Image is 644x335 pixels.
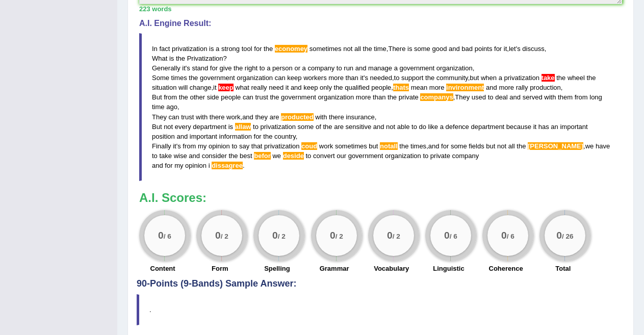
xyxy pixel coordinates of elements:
[210,64,218,72] span: for
[587,74,596,82] span: the
[343,45,352,53] span: not
[187,55,223,62] span: Privatization
[228,152,238,160] span: the
[242,113,253,121] span: and
[360,74,364,82] span: it
[517,45,521,53] span: s
[192,64,208,72] span: stand
[152,64,181,72] span: Generally
[346,123,372,131] span: sensitive
[373,93,385,101] span: than
[215,229,221,241] big: 0
[420,93,453,101] span: Possible spelling mistake. Did you mean “companies”, the plural form of the noun ‘company’?
[158,229,164,241] big: 0
[506,123,531,131] span: because
[176,55,185,62] span: the
[221,93,241,101] span: people
[423,152,428,160] span: to
[267,64,270,72] span: a
[313,152,335,160] span: convert
[441,142,449,150] span: for
[370,74,392,82] span: needed
[209,142,230,150] span: opinion
[455,93,470,101] span: They
[150,264,175,273] label: Content
[558,93,573,101] span: them
[302,64,306,72] span: a
[183,142,196,150] span: from
[446,123,469,131] span: defence
[386,123,395,131] span: not
[318,93,354,101] span: organization
[175,123,191,131] span: every
[269,84,284,91] span: need
[310,45,342,53] span: sometimes
[303,74,327,82] span: workers
[272,152,281,160] span: we
[255,93,268,101] span: trust
[354,45,361,53] span: all
[185,162,207,169] span: opinion
[281,113,314,121] span: Possible spelling mistake found. (did you mean: produced)
[346,74,358,82] span: than
[315,113,327,121] span: with
[446,84,484,91] span: Possible spelling mistake found. (did you mean: environment)
[202,152,227,160] span: consider
[320,84,332,91] span: only
[166,103,177,111] span: ago
[176,133,188,140] span: and
[291,84,302,91] span: and
[399,142,408,150] span: the
[177,142,181,150] span: s
[301,142,317,150] span: Possible spelling mistake found. (did you mean: could)
[193,123,226,131] span: department
[212,264,228,273] label: Form
[221,45,240,53] span: strong
[497,142,506,150] span: not
[481,74,497,82] span: when
[501,229,507,241] big: 0
[433,264,464,273] label: Linguistic
[270,93,279,101] span: the
[281,93,316,101] span: government
[239,142,249,150] span: say
[264,142,299,150] span: privatization
[220,64,232,72] span: give
[264,264,290,273] label: Spelling
[401,74,423,82] span: support
[234,64,243,72] span: the
[411,123,417,131] span: to
[330,229,336,241] big: 0
[551,123,558,131] span: an
[263,133,272,140] span: the
[253,123,259,131] span: to
[385,152,421,160] span: organization
[585,142,594,150] span: we
[320,264,349,273] label: Grammar
[196,113,208,121] span: with
[355,64,367,72] span: and
[371,84,391,91] span: people
[494,45,502,53] span: for
[139,191,207,204] b: A.I. Scores:
[171,74,187,82] span: times
[504,45,507,53] span: it
[428,142,440,150] span: and
[374,264,409,273] label: Vocabulary
[182,64,186,72] span: it
[470,74,479,82] span: but
[461,45,473,53] span: bad
[410,142,426,150] span: times
[254,45,262,53] span: for
[270,113,279,121] span: are
[164,233,171,240] small: / 6
[174,162,183,169] span: my
[557,229,562,241] big: 0
[139,33,622,181] blockquote: , , ' , ? ' , ' , , , , , , , , , , ' , , .
[179,93,188,101] span: the
[283,152,304,160] span: Possible spelling mistake found. (did you mean: decide)
[328,74,344,82] span: more
[152,142,171,150] span: Finally
[337,152,346,160] span: our
[226,113,240,121] span: work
